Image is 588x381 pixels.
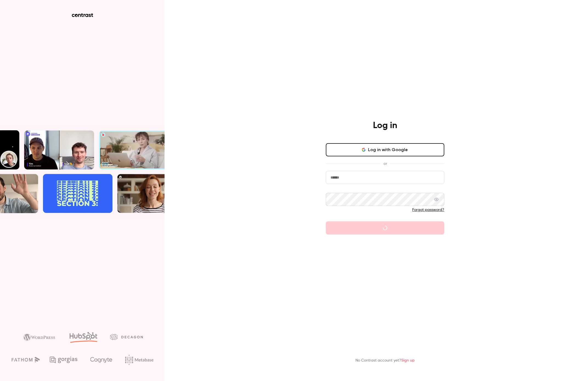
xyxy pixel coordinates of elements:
[110,334,143,340] img: decagon
[355,358,415,363] p: No Contrast account yet?
[381,161,390,166] span: or
[373,120,397,131] h4: Log in
[326,143,444,156] button: Log in with Google
[412,208,444,212] a: Forgot password?
[401,359,415,362] a: Sign up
